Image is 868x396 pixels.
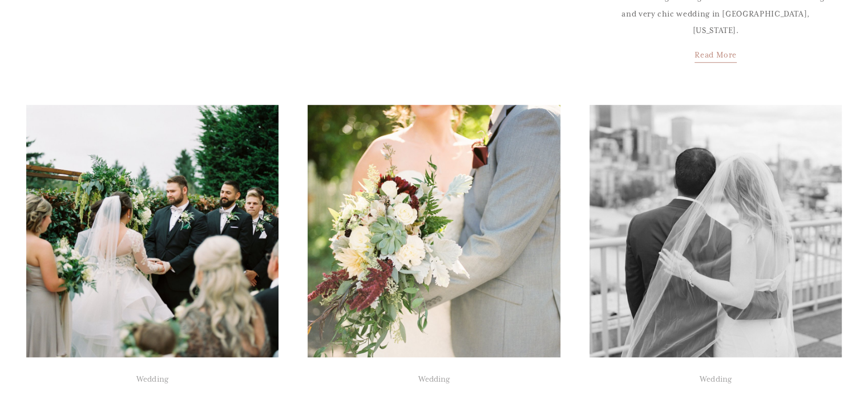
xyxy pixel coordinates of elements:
a: Wedding [418,374,450,384]
img: Tim and Darian // Spokane, WA [306,104,562,359]
img: Katelyn and Tanner // Tacoma, WA [25,104,280,359]
a: Read More [695,39,737,64]
a: Wedding [700,374,732,384]
a: Wedding [136,374,168,384]
img: Molly and Melroy // Seattle, WA [588,104,843,359]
